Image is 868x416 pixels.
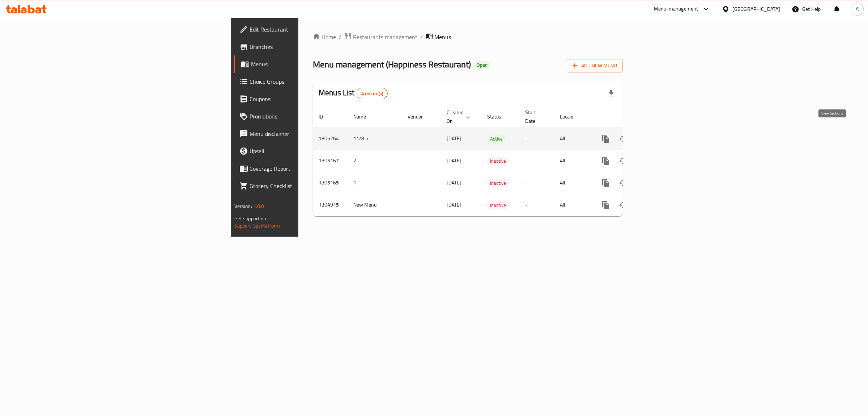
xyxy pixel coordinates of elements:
span: Active [487,135,506,143]
td: - [519,128,554,150]
td: All [554,172,591,194]
span: Coverage Report [250,164,370,173]
button: Change Status [614,152,632,170]
span: Inactive [487,179,509,187]
span: Status [487,112,511,121]
div: Inactive [487,201,509,209]
button: more [597,152,614,170]
span: Inactive [487,157,509,165]
button: more [597,174,614,192]
td: - [519,150,554,172]
td: All [554,150,591,172]
div: Open [474,61,490,70]
span: [DATE] [447,178,461,187]
span: Coupons [250,95,370,103]
span: Menus [251,60,370,68]
span: Get support on: [234,214,268,223]
span: Branches [250,42,370,51]
button: Change Status [614,196,632,214]
span: 1.0.0 [253,201,264,211]
span: Promotions [250,112,370,121]
span: Restaurants management [353,33,417,41]
a: Promotions [234,108,376,125]
span: Upsell [250,147,370,155]
div: Export file [603,85,620,102]
button: more [597,130,614,147]
td: All [554,194,591,216]
span: ID [319,112,332,121]
th: Actions [591,106,672,128]
button: more [597,196,614,214]
span: Choice Groups [250,77,370,86]
div: Menu-management [654,5,698,13]
a: Restaurants management [344,32,417,42]
span: Name [353,112,375,121]
span: [DATE] [447,156,461,165]
td: - [519,194,554,216]
h2: Menus List [319,87,388,99]
span: Add New Menu [573,61,617,70]
span: Menus [434,33,451,41]
a: Upsell [234,142,376,160]
span: Grocery Checklist [250,182,370,190]
div: Inactive [487,157,509,165]
span: Menu management ( Happiness Restaurant ) [313,56,471,72]
a: Grocery Checklist [234,177,376,195]
span: 4 record(s) [357,90,388,97]
span: Edit Restaurant [250,25,370,34]
a: Choice Groups [234,73,376,90]
td: - [519,172,554,194]
span: Locale [560,112,583,121]
span: Vendor [408,112,432,121]
a: Edit Restaurant [234,21,376,38]
span: Created On [447,108,473,125]
span: A [856,5,859,13]
span: [DATE] [447,134,461,143]
button: Change Status [614,174,632,192]
a: Coupons [234,90,376,108]
a: Branches [234,38,376,55]
span: Start Date [525,108,545,125]
span: Inactive [487,201,509,209]
div: Total records count [357,88,388,99]
span: Menu disclaimer [250,129,370,138]
span: Open [474,62,490,68]
div: [GEOGRAPHIC_DATA] [732,5,780,13]
a: Coverage Report [234,160,376,177]
table: enhanced table [313,106,672,216]
nav: breadcrumb [313,32,623,42]
li: / [420,33,423,41]
button: Add New Menu [567,59,623,72]
span: Version: [234,201,252,211]
td: All [554,128,591,150]
a: Menu disclaimer [234,125,376,142]
span: [DATE] [447,200,461,209]
a: Menus [234,55,376,73]
a: Support.OpsPlatform [234,221,280,230]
